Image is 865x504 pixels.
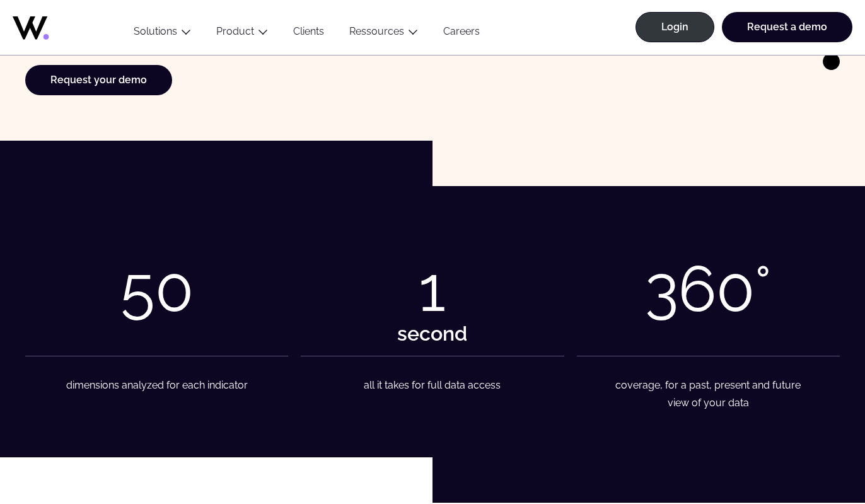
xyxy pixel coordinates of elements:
figcaption: dimensions analyzed for each indicator [25,356,288,394]
figcaption: coverage, for a past, present and future view of your data [577,356,840,412]
a: Clients [281,25,337,42]
iframe: Chatbot [782,421,847,486]
a: Careers [431,25,492,42]
button: Solutions [121,25,204,42]
a: Request a demo [722,12,852,42]
a: Product [216,25,254,37]
figcaption: all it takes for full data access [301,356,564,394]
a: Request your demo [25,65,172,95]
div: 50 [120,252,194,325]
div: second [301,325,564,346]
div: 360 [645,252,755,325]
a: Ressources [349,25,404,37]
button: Ressources [337,25,431,42]
a: Login [636,12,714,42]
div: ° [755,252,772,325]
button: Product [204,25,281,42]
div: 1 [419,252,446,325]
